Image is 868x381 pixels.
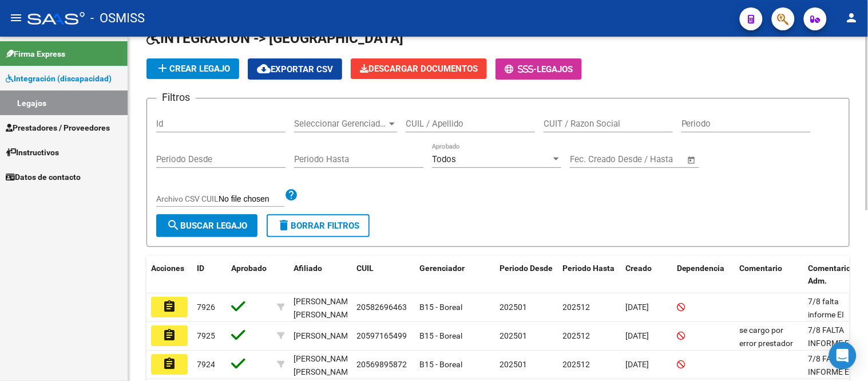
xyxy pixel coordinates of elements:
[162,300,176,313] mat-icon: assignment
[356,360,407,369] span: 20569895872
[500,360,527,369] span: 202501
[677,264,725,273] span: Dependencia
[500,331,527,340] span: 202501
[156,214,257,237] button: Buscar Legajo
[289,256,352,294] datatable-header-cell: Afiliado
[192,256,227,294] datatable-header-cell: ID
[356,264,374,273] span: CUIL
[156,64,230,74] span: Crear Legajo
[197,303,215,312] span: 7926
[6,146,59,159] span: Instructivos
[419,303,462,312] span: B15 - Boreal
[151,264,184,273] span: Acciones
[9,11,23,25] mat-icon: menu
[356,331,407,340] span: 20597165499
[277,221,359,231] span: Borrar Filtros
[625,360,649,369] span: [DATE]
[570,154,607,164] input: Start date
[500,303,527,312] span: 202501
[197,331,215,340] span: 7925
[257,64,333,74] span: Exportar CSV
[257,62,271,76] mat-icon: cloud_download
[294,119,387,129] span: Seleccionar Gerenciador
[90,6,145,31] span: - OSMISS
[419,331,462,340] span: B15 - Boreal
[351,58,487,79] button: Descargar Documentos
[356,303,407,312] span: 20582696463
[562,303,590,312] span: 202512
[505,64,537,74] span: -
[735,256,804,294] datatable-header-cell: Comentario
[267,214,370,237] button: Borrar Filtros
[672,256,735,294] datatable-header-cell: Dependencia
[197,360,215,369] span: 7924
[808,297,845,319] span: 7/8 falta informe EI
[248,58,342,80] button: Exportar CSV
[294,295,355,321] div: [PERSON_NAME] [PERSON_NAME]
[284,188,298,202] mat-icon: help
[146,58,239,79] button: Crear Legajo
[432,154,456,164] span: Todos
[740,325,794,361] span: se cargo por error prestador mii
[360,64,478,74] span: Descargar Documentos
[162,357,176,371] mat-icon: assignment
[625,264,652,273] span: Creado
[740,264,783,273] span: Comentario
[156,61,169,75] mat-icon: add
[6,121,110,134] span: Prestadores / Proveedores
[352,256,415,294] datatable-header-cell: CUIL
[294,264,322,273] span: Afiliado
[156,194,219,203] span: Archivo CSV CUIL
[219,194,284,205] input: Archivo CSV CUIL
[415,256,495,294] datatable-header-cell: Gerenciador
[419,264,465,273] span: Gerenciador
[146,256,192,294] datatable-header-cell: Acciones
[419,360,462,369] span: B15 - Boreal
[562,264,615,273] span: Periodo Hasta
[562,360,590,369] span: 202512
[558,256,621,294] datatable-header-cell: Periodo Hasta
[625,331,649,340] span: [DATE]
[621,256,672,294] datatable-header-cell: Creado
[156,89,196,105] h3: Filtros
[808,264,851,286] span: Comentario Adm.
[808,325,852,348] span: 7/8 FALTA INFORME EI
[6,72,112,85] span: Integración (discapacidad)
[685,154,699,167] button: Open calendar
[294,352,355,379] div: [PERSON_NAME] [PERSON_NAME]
[167,218,180,232] mat-icon: search
[829,342,857,370] div: Open Intercom Messenger
[496,58,582,80] button: -Legajos
[227,256,272,294] datatable-header-cell: Aprobado
[625,303,649,312] span: [DATE]
[537,64,573,74] span: Legajos
[562,331,590,340] span: 202512
[294,329,355,343] div: [PERSON_NAME]
[845,11,859,25] mat-icon: person
[231,264,267,273] span: Aprobado
[167,221,247,231] span: Buscar Legajo
[500,264,553,273] span: Periodo Desde
[495,256,558,294] datatable-header-cell: Periodo Desde
[162,328,176,342] mat-icon: assignment
[6,48,65,60] span: Firma Express
[197,264,204,273] span: ID
[617,154,673,164] input: End date
[277,218,291,232] mat-icon: delete
[6,171,81,183] span: Datos de contacto
[146,30,403,46] span: INTEGRACION -> [GEOGRAPHIC_DATA]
